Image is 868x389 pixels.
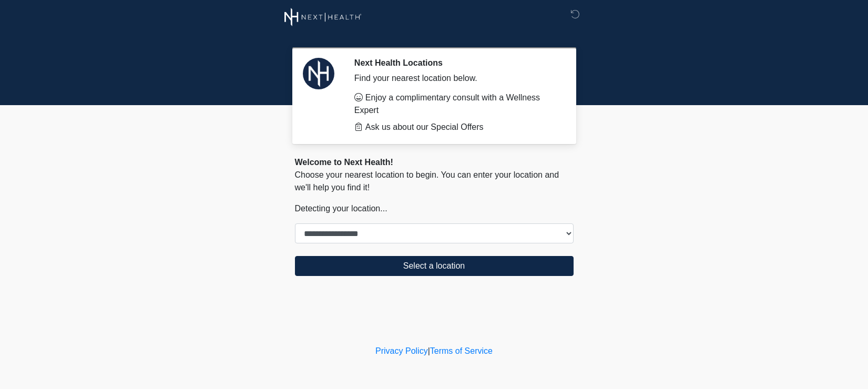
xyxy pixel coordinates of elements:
[354,58,558,68] h2: Next Health Locations
[295,256,574,276] button: Select a location
[284,8,362,26] img: Next Health Wellness Logo
[295,156,574,169] div: Welcome to Next Health!
[428,346,430,355] a: |
[354,121,558,134] li: Ask us about our Special Offers
[295,204,387,213] span: Detecting your location...
[295,170,559,192] span: Choose your nearest location to begin. You can enter your location and we'll help you find it!
[354,91,558,117] li: Enjoy a complimentary consult with a Wellness Expert
[430,346,493,355] a: Terms of Service
[354,72,558,85] div: Find your nearest location below.
[375,346,428,355] a: Privacy Policy
[303,58,334,89] img: Agent Avatar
